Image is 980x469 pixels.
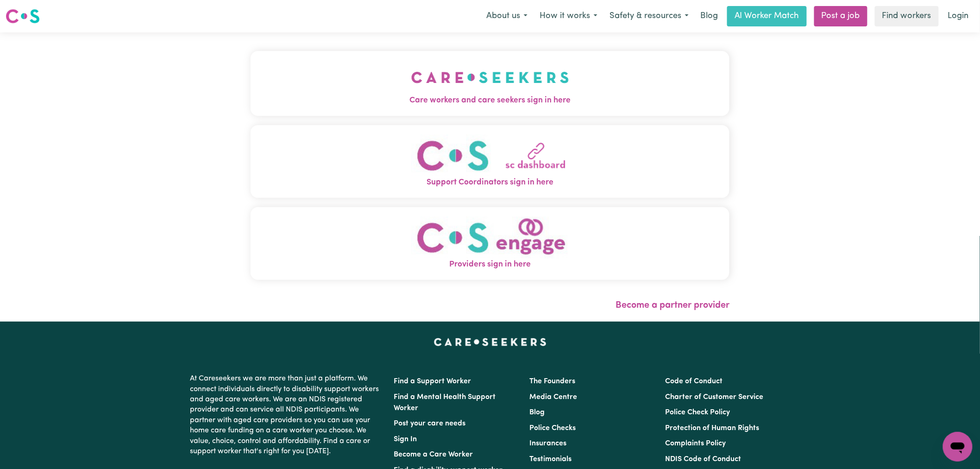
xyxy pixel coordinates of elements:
[666,440,726,447] a: Complaints Policy
[529,425,576,432] a: Police Checks
[251,95,729,107] span: Care workers and care seekers sign in here
[529,378,575,385] a: The Founders
[480,6,534,26] button: About us
[666,409,730,416] a: Police Check Policy
[666,456,741,463] a: NDIS Code of Conduct
[394,420,465,427] a: Post your care needs
[394,378,471,385] a: Find a Support Worker
[727,6,807,26] a: AI Worker Match
[251,259,729,271] span: Providers sign in here
[394,393,496,412] a: Find a Mental Health Support Worker
[190,370,383,460] p: At Careseekers we are more than just a platform. We connect individuals directly to disability su...
[6,8,40,25] img: Careseekers logo
[666,378,723,385] a: Code of Conduct
[251,125,729,198] button: Support Coordinators sign in here
[942,6,974,26] a: Login
[394,436,417,443] a: Sign In
[529,393,577,401] a: Media Centre
[251,207,729,280] button: Providers sign in here
[251,177,729,189] span: Support Coordinators sign in here
[616,301,729,310] a: Become a partner provider
[529,456,572,463] a: Testimonials
[529,409,545,416] a: Blog
[534,6,603,26] button: How it works
[666,393,764,401] a: Charter of Customer Service
[814,6,867,26] a: Post a job
[6,6,40,27] a: Careseekers logo
[394,451,473,458] a: Become a Care Worker
[666,425,760,432] a: Protection of Human Rights
[603,6,695,26] button: Safety & resources
[529,440,566,447] a: Insurances
[875,6,939,26] a: Find workers
[251,51,729,116] button: Care workers and care seekers sign in here
[434,338,547,346] a: Careseekers home page
[943,432,973,462] iframe: Button to launch messaging window
[695,6,723,26] a: Blog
